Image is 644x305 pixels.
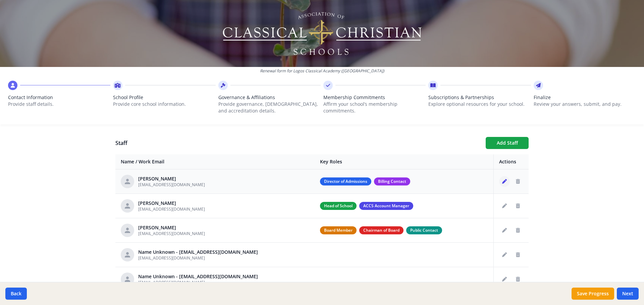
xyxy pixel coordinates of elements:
button: Edit staff [499,225,510,236]
span: Finalize [534,94,636,101]
th: Key Roles [315,154,494,169]
th: Actions [494,154,529,169]
button: Edit staff [499,176,510,187]
button: Delete staff [513,225,523,236]
button: Back [5,288,27,300]
span: Head of School [320,202,357,210]
button: Edit staff [499,249,510,260]
span: Public Contact [406,226,442,234]
span: School Profile [113,94,215,101]
span: Director of Admissions [320,177,371,185]
p: Review your answers, submit, and pay. [534,101,636,107]
button: Delete staff [513,249,523,260]
button: Delete staff [513,201,523,211]
h1: Staff [115,139,480,147]
div: Name Unknown - [EMAIL_ADDRESS][DOMAIN_NAME] [138,273,258,280]
p: Explore optional resources for your school. [428,101,531,107]
span: Billing Contact [374,177,410,185]
button: Save Progress [572,288,614,300]
span: [EMAIL_ADDRESS][DOMAIN_NAME] [138,182,205,187]
span: [EMAIL_ADDRESS][DOMAIN_NAME] [138,206,205,212]
button: Edit staff [499,201,510,211]
button: Next [617,288,639,300]
span: Subscriptions & Partnerships [428,94,531,101]
button: Add Staff [486,137,529,149]
button: Delete staff [513,176,523,187]
p: Provide governance, [DEMOGRAPHIC_DATA], and accreditation details. [218,101,321,114]
span: [EMAIL_ADDRESS][DOMAIN_NAME] [138,280,205,285]
div: [PERSON_NAME] [138,224,205,231]
div: Name Unknown - [EMAIL_ADDRESS][DOMAIN_NAME] [138,249,258,255]
span: Governance & Affiliations [218,94,321,101]
div: [PERSON_NAME] [138,175,205,182]
span: [EMAIL_ADDRESS][DOMAIN_NAME] [138,255,205,261]
button: Delete staff [513,274,523,285]
span: Contact Information [8,94,110,101]
span: [EMAIL_ADDRESS][DOMAIN_NAME] [138,231,205,236]
th: Name / Work Email [115,154,315,169]
span: Chairman of Board [359,226,404,234]
div: [PERSON_NAME] [138,200,205,207]
img: Logo [222,10,423,57]
p: Provide staff details. [8,101,110,107]
span: Membership Commitments [323,94,426,101]
p: Affirm your school’s membership commitments. [323,101,426,114]
span: Board Member [320,226,357,234]
button: Edit staff [499,274,510,285]
span: ACCS Account Manager [359,202,413,210]
p: Provide core school information. [113,101,215,107]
